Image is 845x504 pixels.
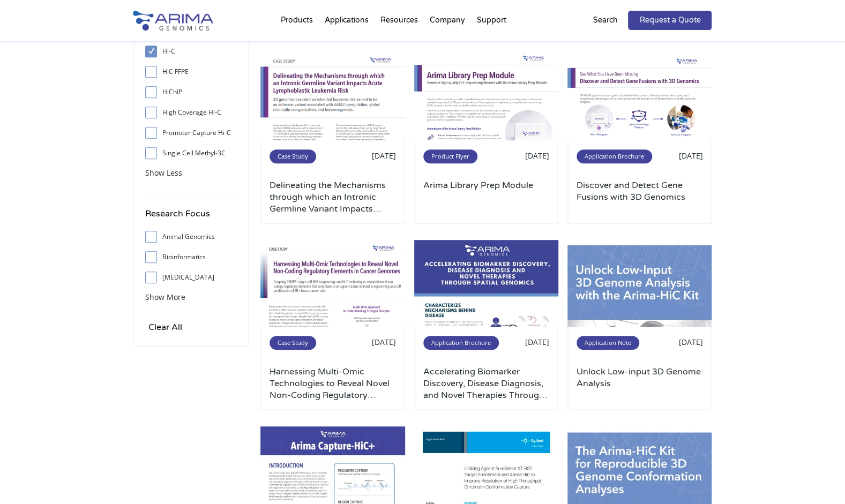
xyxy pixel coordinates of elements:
[270,336,316,350] span: Case Study
[423,149,477,163] span: Product Flyer
[628,11,712,30] a: Request a Quote
[423,366,550,401] a: Accelerating Biomarker Discovery, Disease Diagnosis, and Novel Therapies Through Spatial Genomics
[145,43,237,59] label: Hi-C
[414,54,559,140] img: Product-Flyer-Arima-Library-Prep-Module-500x300.png
[678,151,702,161] span: [DATE]
[372,151,396,161] span: [DATE]
[567,240,712,327] img: DB43C093-58BD-4DFE-A7FB-60D71988759F_1_201_a-500x300.jpeg
[145,269,237,285] label: [MEDICAL_DATA]
[270,366,396,401] a: Harnessing Multi-Omic Technologies to Reveal Novel Non-Coding Regulatory Elements in [MEDICAL_DAT...
[145,320,185,335] input: Clear All
[423,179,550,215] a: Arima Library Prep Module
[577,179,703,215] a: Discover and Detect Gene Fusions with 3D Genomics
[577,366,703,401] a: Unlock Low-input 3D Genome Analysis
[145,229,237,245] label: Animal Genomics
[145,104,237,121] label: High Coverage Hi-C
[270,149,316,163] span: Case Study
[567,54,712,140] img: Application-Brochure-Discover-and-Detect-Gene-Fusions-with-3D-Genomics_Page_1-500x300.png
[678,337,702,347] span: [DATE]
[145,207,237,229] h4: Research Focus
[270,179,396,215] a: Delineating the Mechanisms through which an Intronic Germline Variant Impacts Acute [MEDICAL_DATA...
[577,336,639,350] span: Application Note
[145,125,237,141] label: Promoter Capture Hi-C
[593,13,617,27] p: Search
[372,337,396,347] span: [DATE]
[145,64,237,80] label: HiC FFPE
[260,54,405,140] img: Image_Case-Study_Delineating-the-Mechanisms-through-which-an-Intronic-Germline-Variant-Impacts-Ac...
[145,168,182,178] span: Show Less
[145,292,185,302] span: Show More
[145,249,237,265] label: Bioinformatics
[133,11,213,31] img: Arima-Genomics-logo
[525,151,549,161] span: [DATE]
[145,145,237,161] label: Single Cell Methyl-3C
[577,149,652,163] span: Application Brochure
[260,240,405,327] img: Image_Case-Study-Harnessing-Multi-Omic-Technologies-to-Reveal-Novel-Non-Coding-Regulatory-Element...
[423,336,499,350] span: Application Brochure
[525,337,549,347] span: [DATE]
[145,84,237,100] label: HiChIP
[414,240,559,327] img: 4418CD88-DC4E-4A60-AD2C-33C90C3CCA82_1_201_a-500x300.jpeg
